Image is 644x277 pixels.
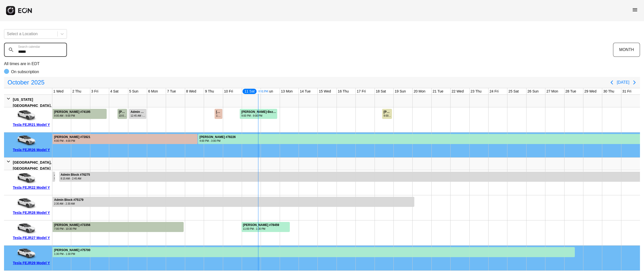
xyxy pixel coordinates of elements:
[621,88,632,95] div: 31 Fri
[11,69,39,75] p: On subscription
[166,88,177,95] div: 7 Tue
[185,88,197,95] div: 8 Wed
[13,134,38,147] img: car
[90,88,99,95] div: 3 Fri
[13,210,50,216] div: Tesla FEJR28 Model Y
[384,114,391,118] div: 9:00 AM - 10:00 PM
[607,77,617,87] button: Previous page
[54,135,90,139] div: [PERSON_NAME] #72821
[545,88,559,95] div: 27 Mon
[147,88,159,95] div: 6 Mon
[451,88,465,95] div: 22 Wed
[613,43,640,57] button: MONTH
[13,147,50,153] div: Tesla FEJR26 Model Y
[54,198,84,202] div: Admin Block #75179
[356,88,367,95] div: 17 Fri
[59,170,640,182] div: Rented for 92 days by Admin Block Current status is rental
[280,88,294,95] div: 13 Mon
[13,247,38,260] img: car
[602,88,615,95] div: 30 Thu
[13,260,50,266] div: Tesla FEJR29 Model Y
[13,222,38,235] img: car
[382,107,392,119] div: Rented for 1 days by Jonathan Park Current status is verified
[216,114,222,118] div: 1:00 PM - 11:30 PM
[527,88,540,95] div: 26 Sun
[119,114,127,118] div: 10:00 AM - 11:00 PM
[241,114,277,118] div: 9:00 PM - 9:00 PM
[13,197,38,210] img: car
[13,122,50,128] div: Tesla FEJR21 Model Y
[629,77,639,87] button: Next page
[470,88,482,95] div: 23 Thu
[214,107,223,119] div: Rented for 1 days by Younes Katibi Current status is late
[54,223,90,227] div: [PERSON_NAME] #73356
[52,246,575,257] div: Rented for 30 days by David Park Current status is rental
[198,132,640,144] div: Rented for 30 days by lavada Cruse Current status is rental
[52,132,198,144] div: Rented for 30 days by lavada Cruse Current status is late
[13,184,50,191] div: Tesla FEJR22 Model Y
[71,88,82,95] div: 2 Thu
[337,88,350,95] div: 16 Thu
[394,88,407,95] div: 19 Sun
[52,88,64,95] div: 1 Wed
[239,107,277,119] div: Rented for 2 days by Ayna Galtseva-Bezyuk Current status is rental
[5,77,48,87] button: October2025
[375,88,387,95] div: 18 Sat
[318,88,332,95] div: 15 Wed
[54,202,84,206] div: 2:30 AM - 2:30 AM
[565,88,577,95] div: 28 Tue
[583,88,597,95] div: 29 Wed
[109,88,119,95] div: 4 Sat
[632,7,638,13] span: menu
[261,88,274,95] div: 12 Sun
[119,110,127,114] div: [PERSON_NAME] #76339
[489,88,500,95] div: 24 Fri
[241,110,277,114] div: [PERSON_NAME]-Bezyuk #65239
[54,173,55,177] div: Admin Block #72061
[216,110,222,114] div: [PERSON_NAME] #77938
[54,114,90,118] div: 9:00 AM - 9:00 PM
[13,235,50,241] div: Tesla FEJR27 Model Y
[54,110,90,114] div: [PERSON_NAME] #74195
[54,252,90,256] div: 1:30 PM - 1:30 PM
[617,78,629,87] button: [DATE]
[223,88,234,95] div: 10 Fri
[4,61,640,67] p: All times are in EDT
[384,110,391,114] div: [PERSON_NAME] #75988
[413,88,426,95] div: 20 Mon
[117,107,128,119] div: Rented for 1 days by ALEKSEI PONTRIAGIN Current status is completed
[299,88,312,95] div: 14 Tue
[13,172,38,184] img: car
[54,177,55,180] div: 9:00 AM - 1:21 AM
[432,88,445,95] div: 21 Tue
[242,88,257,95] div: 11 Sat
[199,135,236,139] div: [PERSON_NAME] #78226
[243,227,279,231] div: 11:00 PM - 1:00 PM
[52,195,415,207] div: Rented for 28 days by Admin Block Current status is rental
[52,107,107,119] div: Rented for 10 days by Cedric Belanger Current status is completed
[199,139,236,143] div: 4:00 PM - 3:00 PM
[13,109,38,122] img: car
[241,220,290,232] div: Rented for 3 days by Dmytro Rudenko Current status is rental
[52,170,55,182] div: Rented for 31 days by Admin Block Current status is rental
[131,110,146,114] div: Admin Block #77970
[507,88,519,95] div: 25 Sat
[52,220,184,232] div: Rented for 24 days by Juan Shi Current status is completed
[131,114,146,118] div: 12:45 AM - 11:15 PM
[30,77,45,87] span: 2025
[129,107,147,119] div: Rented for 1 days by Admin Block Current status is rental
[7,77,30,87] span: October
[13,97,51,115] div: [US_STATE][GEOGRAPHIC_DATA], [GEOGRAPHIC_DATA]
[13,159,51,171] div: [GEOGRAPHIC_DATA], [GEOGRAPHIC_DATA]
[61,173,90,177] div: Admin Block #76275
[54,139,90,143] div: 4:00 PM - 4:00 PM
[54,248,90,252] div: [PERSON_NAME] #75700
[54,227,90,231] div: 7:00 PM - 10:30 PM
[61,177,90,180] div: 8:15 AM - 2:45 AM
[243,223,279,227] div: [PERSON_NAME] #78459
[128,88,140,95] div: 5 Sun
[18,45,40,49] label: Search calendar
[204,88,215,95] div: 9 Thu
